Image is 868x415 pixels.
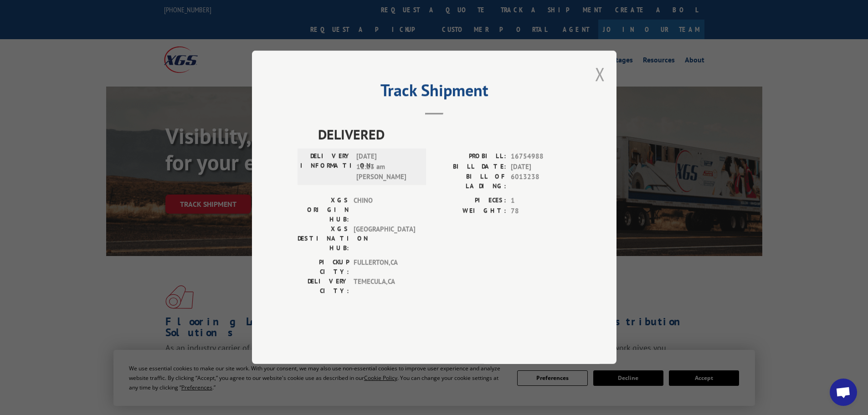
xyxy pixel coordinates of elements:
[434,152,506,162] label: PROBILL:
[830,379,857,406] a: Open chat
[354,277,415,296] span: TEMECULA , CA
[511,196,571,206] span: 1
[434,172,506,191] label: BILL OF LADING:
[354,196,415,225] span: CHINO
[300,152,352,183] label: DELIVERY INFORMATION:
[595,62,605,86] button: Close modal
[298,258,349,277] label: PICKUP CITY:
[434,196,506,206] label: PIECES:
[298,196,349,225] label: XGS ORIGIN HUB:
[511,162,571,172] span: [DATE]
[434,206,506,216] label: WEIGHT:
[434,162,506,172] label: BILL DATE:
[511,206,571,216] span: 78
[511,172,571,191] span: 6013238
[298,277,349,296] label: DELIVERY CITY:
[356,152,418,183] span: [DATE] 11:23 am [PERSON_NAME]
[354,225,415,253] span: [GEOGRAPHIC_DATA]
[298,84,571,101] h2: Track Shipment
[298,225,349,253] label: XGS DESTINATION HUB:
[511,152,571,162] span: 16754988
[318,124,571,145] span: DELIVERED
[354,258,415,277] span: FULLERTON , CA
